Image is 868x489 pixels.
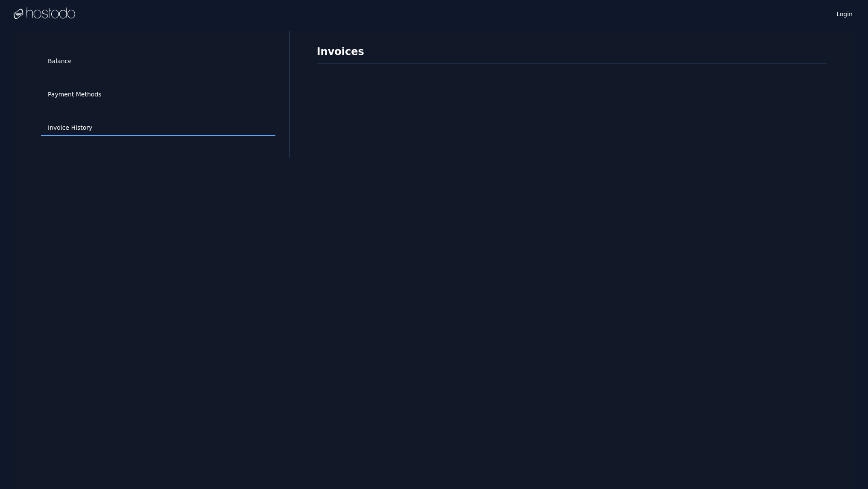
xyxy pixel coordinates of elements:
a: Invoice History [41,120,275,136]
a: Payment Methods [41,87,275,103]
img: Logo [14,7,75,20]
a: Balance [41,53,275,70]
a: Login [835,8,854,18]
h1: Invoices [317,45,827,64]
